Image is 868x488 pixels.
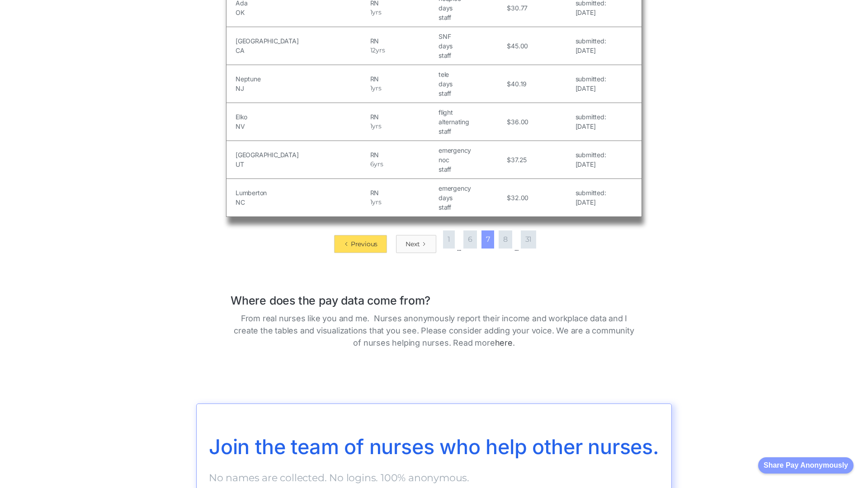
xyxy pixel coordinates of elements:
h5: Elko [236,112,368,122]
h5: days [439,193,505,202]
a: submitted:[DATE] [576,36,606,55]
h5: $ [507,41,511,51]
h5: 12 [370,46,376,55]
h5: 1 [370,84,373,93]
h5: 30.77 [511,3,528,13]
a: here [495,338,513,347]
h5: submitted: [576,188,606,197]
a: 31 [521,230,537,249]
a: submitted:[DATE] [576,150,606,169]
h5: RN [370,112,436,122]
h5: submitted: [576,112,606,122]
p: No names are collected. No logins. 100% anonymous. [209,470,659,485]
h5: [DATE] [576,8,606,17]
h5: $ [507,155,511,164]
div: List [226,226,642,253]
a: 8 [499,230,512,249]
a: Next Page [396,235,436,253]
h5: days [439,41,505,51]
a: 1 [443,230,455,249]
h5: RN [370,188,436,197]
h5: 6 [370,160,374,169]
h5: NC [236,197,368,207]
a: 7 [481,230,495,249]
a: submitted:[DATE] [576,112,606,131]
h5: [GEOGRAPHIC_DATA] [236,36,368,46]
h5: yrs [374,160,383,169]
h5: [DATE] [576,160,606,169]
h5: 45.00 [511,41,528,51]
h5: submitted: [576,150,606,160]
h5: CA [236,46,368,55]
h5: yrs [372,197,381,207]
h5: days [439,3,505,13]
a: 6 [463,230,477,249]
a: Previous Page [334,235,387,253]
h5: alternating [439,117,505,127]
div: Previous [351,239,377,249]
h5: emergency [439,183,505,193]
h5: staff [439,13,505,22]
h5: NV [236,122,368,131]
h5: 32.00 [511,193,528,202]
h5: staff [439,89,505,98]
a: submitted:[DATE] [576,74,606,93]
h5: OK [236,8,368,17]
h5: staff [439,51,505,60]
h5: [DATE] [576,197,606,207]
h5: staff [439,127,505,136]
span: Join the team of nurses who help other nurses. [209,434,659,459]
h5: NJ [236,84,368,93]
h5: Neptune [236,74,368,84]
h5: submitted: [576,74,606,84]
h5: 1 [370,122,373,131]
h5: submitted: [576,36,606,46]
h5: 37.25 [511,155,527,164]
h5: 40.19 [511,79,527,89]
div: Next [406,239,420,249]
h5: noc [439,155,505,164]
h5: RN [370,74,436,84]
div: ... [514,244,518,253]
h5: Lumberton [236,188,368,197]
h1: Where does the pay data come from? [231,285,637,308]
h5: staff [439,202,505,212]
h5: days [439,79,505,89]
h5: UT [236,160,368,169]
h5: $ [507,117,511,127]
h5: yrs [372,84,381,93]
h5: emergency [439,145,505,155]
h5: yrs [372,8,381,17]
h5: SNF [439,32,505,41]
a: submitted:[DATE] [576,188,606,207]
div: ... [457,244,461,253]
h5: [GEOGRAPHIC_DATA] [236,150,368,160]
h5: [DATE] [576,46,606,55]
h5: [DATE] [576,122,606,131]
h5: yrs [372,122,381,131]
h5: $ [507,3,511,13]
h5: 36.00 [511,117,528,127]
h5: RN [370,150,436,160]
h5: [DATE] [576,84,606,93]
h5: $ [507,79,511,89]
h5: 1 [370,197,373,207]
button: Share Pay Anonymously [758,457,854,474]
p: From real nurses like you and me. Nurses anonymously report their income and workplace data and I... [231,312,637,349]
h5: staff [439,164,505,174]
h5: yrs [376,46,385,55]
h5: flight [439,108,505,117]
h5: tele [439,70,505,79]
h5: 1 [370,8,373,17]
h5: $ [507,193,511,202]
h5: RN [370,36,436,46]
